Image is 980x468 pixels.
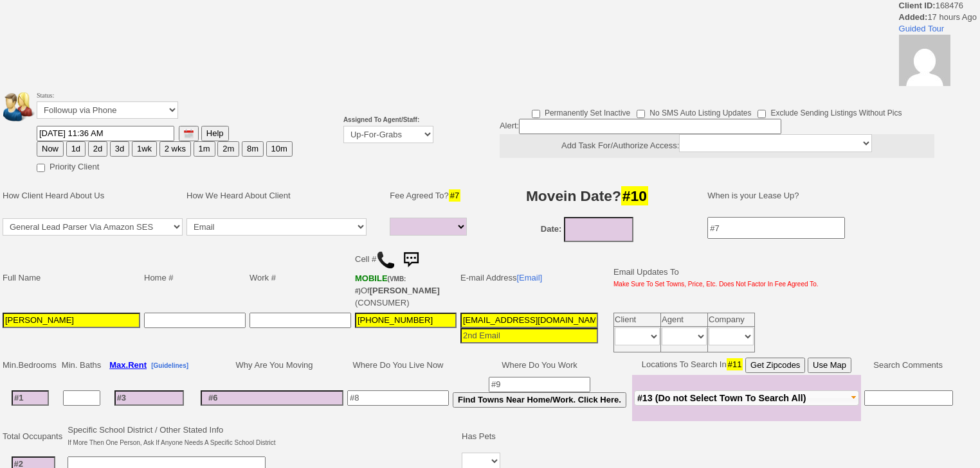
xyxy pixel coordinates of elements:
[398,247,424,273] img: sms.png
[353,245,458,311] td: Cell # Of (CONSUMER)
[745,358,805,373] button: Get Zipcodes
[707,217,845,239] input: #7
[37,158,99,173] label: Priority Client
[861,356,956,375] td: Search Comments
[899,1,936,10] b: Client ID:
[132,141,157,157] button: 1wk
[808,358,851,373] button: Use Map
[201,126,229,141] button: Help
[114,390,184,406] input: #3
[266,141,293,157] button: 10m
[68,439,275,446] font: If More Then One Person, Ask If Anyone Needs A Specific School District
[489,377,590,392] input: #9
[642,360,851,369] nobr: Locations To Search In
[19,360,57,370] span: Bedrooms
[60,356,103,375] td: Min. Baths
[185,177,381,215] td: How We Heard About Client
[449,189,460,202] span: #7
[194,141,215,157] button: 1m
[343,116,419,123] b: Assigned To Agent/Staff:
[37,164,45,172] input: Priority Client
[142,245,248,311] td: Home #
[355,273,406,295] b: T-Mobile USA, Inc.
[201,390,343,406] input: #6
[899,24,945,33] a: Guided Tour
[3,92,42,121] img: people.png
[541,224,562,234] b: Date:
[516,273,542,282] a: [Email]
[614,313,661,327] td: Client
[109,360,147,370] b: Max.
[151,362,188,369] b: [Guidelines]
[532,104,630,119] label: Permanently Set Inactive
[637,104,751,119] label: No SMS Auto Listing Updates
[66,422,277,451] td: Specific School District / Other Stated Info
[458,245,600,311] td: E-mail Address
[184,129,194,139] img: [calendar icon]
[532,110,540,118] input: Permanently Set Inactive
[370,286,440,295] b: [PERSON_NAME]
[758,110,766,118] input: Exclude Sending Listings Without Pics
[460,313,598,328] input: 1st Email - Question #0
[500,119,934,158] div: Alert:
[637,110,645,118] input: No SMS Auto Listing Updates
[661,313,708,327] td: Agent
[899,12,928,22] b: Added:
[88,141,107,157] button: 2d
[500,134,934,158] center: Add Task For/Authorize Access:
[482,184,693,207] h3: Movein Date?
[159,141,191,157] button: 2 wks
[347,390,449,406] input: #8
[637,393,806,403] span: #13 (Do not Select Town To Search All)
[758,104,902,119] label: Exclude Sending Listings Without Pics
[1,177,185,215] td: How Client Heard About Us
[217,141,239,157] button: 2m
[151,360,188,370] a: [Guidelines]
[110,141,129,157] button: 3d
[12,390,49,406] input: #1
[613,281,819,288] font: Make Sure To Set Towns, Price, Etc. Does Not Factor In Fee Agreed To.
[604,245,821,311] td: Email Updates To
[355,273,388,283] font: MOBILE
[376,250,395,270] img: call.png
[1,422,66,451] td: Total Occupants
[727,358,743,370] span: #11
[451,356,628,375] td: Where Do You Work
[128,360,147,370] span: Rent
[1,245,142,311] td: Full Name
[634,390,859,406] button: #13 (Do not Select Town To Search All)
[460,422,502,451] td: Has Pets
[37,141,64,157] button: Now
[388,177,473,215] td: Fee Agreed To?
[248,245,353,311] td: Work #
[708,313,755,327] td: Company
[199,356,345,375] td: Why Are You Moving
[345,356,451,375] td: Where Do You Live Now
[242,141,264,157] button: 8m
[460,328,598,343] input: 2nd Email
[453,392,626,408] button: Find Towns Near Home/Work. Click Here.
[621,186,648,205] span: #10
[66,141,86,157] button: 1d
[694,177,955,215] td: When is your Lease Up?
[37,92,178,116] font: Status:
[1,356,60,375] td: Min.
[899,35,950,86] img: ca1e9c5f80048b4f00782c5d15993736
